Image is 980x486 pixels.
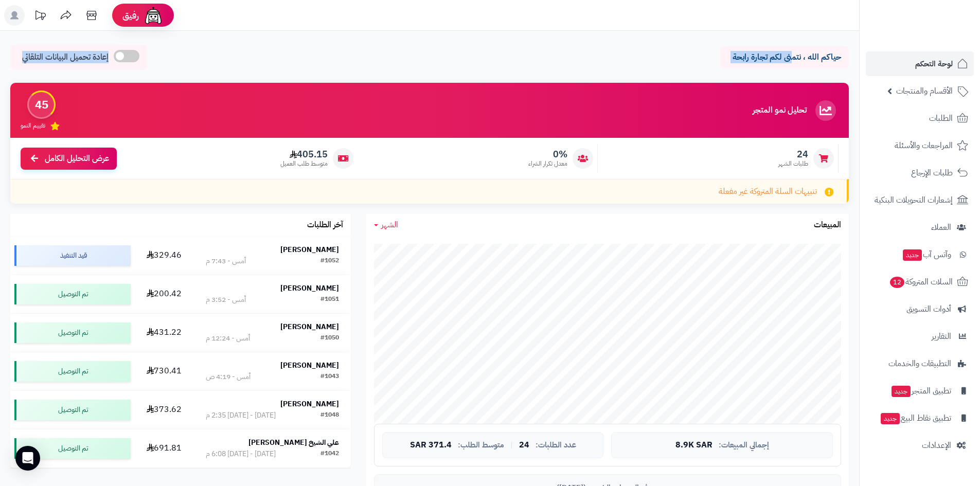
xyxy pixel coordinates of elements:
span: 24 [519,441,529,450]
span: معدل تكرار الشراء [528,159,567,168]
a: عرض التحليل الكامل [21,148,117,170]
td: 373.62 [135,391,194,429]
span: 12 [890,277,904,288]
span: العملاء [931,220,951,235]
div: Open Intercom Messenger [15,446,40,471]
strong: [PERSON_NAME] [280,244,339,255]
span: جديد [892,386,911,397]
div: #1048 [320,410,339,421]
div: #1052 [320,256,339,266]
span: رفيق [122,9,139,22]
div: أمس - 3:52 م [206,295,246,305]
td: 730.41 [135,352,194,390]
span: | [510,441,513,449]
div: تم التوصيل [14,284,131,304]
span: متوسط الطلب: [458,441,504,449]
a: الطلبات [866,106,974,131]
span: جديد [903,249,922,261]
span: المراجعات والأسئلة [895,138,953,153]
div: أمس - 4:19 ص [206,372,251,382]
a: تطبيق المتجرجديد [866,379,974,403]
span: التطبيقات والخدمات [888,356,951,371]
div: #1051 [320,295,339,305]
td: 200.42 [135,275,194,313]
a: السلات المتروكة12 [866,269,974,294]
span: الإعدادات [922,438,951,453]
span: طلبات الإرجاع [911,166,953,180]
a: لوحة التحكم [866,51,974,76]
span: الطلبات [929,111,953,125]
span: 24 [778,149,808,160]
span: 8.9K SAR [675,441,712,450]
a: العملاء [866,215,974,240]
span: متوسط طلب العميل [280,159,328,168]
td: 691.81 [135,429,194,467]
div: قيد التنفيذ [14,245,131,266]
a: أدوات التسويق [866,297,974,321]
a: المراجعات والأسئلة [866,133,974,158]
span: وآتس آب [902,247,951,262]
div: [DATE] - [DATE] 2:35 م [206,410,276,421]
span: تطبيق نقاط البيع [880,411,951,425]
span: أدوات التسويق [906,302,951,316]
span: طلبات الشهر [778,159,808,168]
strong: [PERSON_NAME] [280,360,339,371]
div: أمس - 12:24 م [206,333,250,344]
span: 371.4 SAR [410,441,452,450]
div: تم التوصيل [14,400,131,420]
span: الأقسام والمنتجات [896,84,953,98]
span: تطبيق المتجر [890,384,951,398]
span: 0% [528,149,567,160]
a: وآتس آبجديد [866,242,974,267]
span: السلات المتروكة [889,275,953,289]
span: الشهر [381,219,398,231]
div: تم التوصيل [14,361,131,382]
a: تحديثات المنصة [27,5,53,28]
div: تم التوصيل [14,438,131,459]
div: #1043 [320,372,339,382]
h3: تحليل نمو المتجر [753,106,807,115]
h3: آخر الطلبات [307,221,343,230]
div: #1042 [320,449,339,459]
span: تقييم النمو [21,121,45,130]
td: 329.46 [135,237,194,275]
span: التقارير [932,329,951,344]
img: ai-face.png [143,5,164,26]
strong: [PERSON_NAME] [280,399,339,409]
span: تنبيهات السلة المتروكة غير مفعلة [719,186,817,197]
strong: علي الشيخ [PERSON_NAME] [248,437,339,448]
span: عرض التحليل الكامل [45,153,109,165]
strong: [PERSON_NAME] [280,283,339,294]
a: تطبيق نقاط البيعجديد [866,406,974,430]
span: 405.15 [280,149,328,160]
td: 431.22 [135,314,194,352]
a: التقارير [866,324,974,349]
strong: [PERSON_NAME] [280,321,339,332]
div: أمس - 7:43 م [206,256,246,266]
a: إشعارات التحويلات البنكية [866,188,974,212]
span: لوحة التحكم [915,57,953,71]
div: [DATE] - [DATE] 6:08 م [206,449,276,459]
div: #1050 [320,333,339,344]
div: تم التوصيل [14,322,131,343]
a: طلبات الإرجاع [866,160,974,185]
span: إجمالي المبيعات: [719,441,769,449]
span: إعادة تحميل البيانات التلقائي [22,51,109,63]
a: الإعدادات [866,433,974,458]
span: جديد [881,413,900,424]
p: حياكم الله ، نتمنى لكم تجارة رابحة [728,51,841,63]
span: عدد الطلبات: [536,441,576,449]
a: التطبيقات والخدمات [866,351,974,376]
a: الشهر [374,219,398,231]
span: إشعارات التحويلات البنكية [875,193,953,207]
h3: المبيعات [814,221,841,230]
